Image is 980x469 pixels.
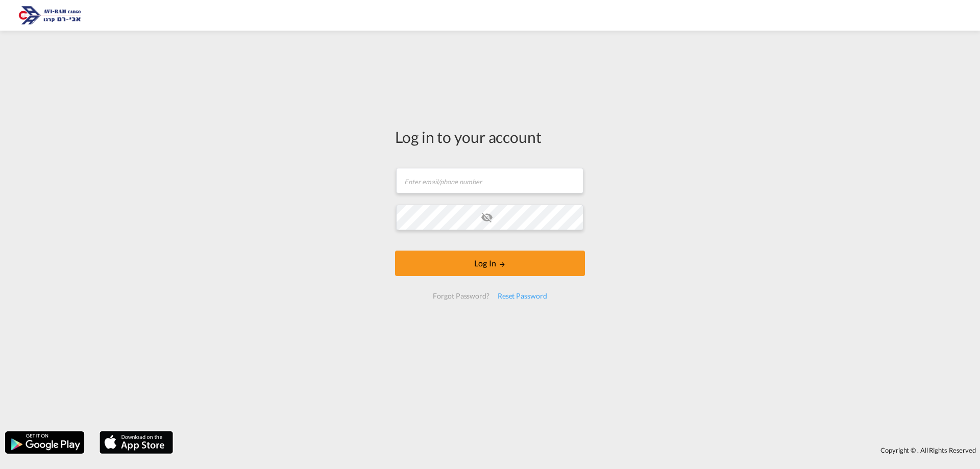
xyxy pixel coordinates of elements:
[396,168,583,193] input: Enter email/phone number
[4,430,85,455] img: google.png
[178,441,980,459] div: Copyright © . All Rights Reserved
[99,430,174,455] img: apple.png
[429,287,493,305] div: Forgot Password?
[15,4,84,27] img: 166978e0a5f911edb4280f3c7a976193.png
[494,287,551,305] div: Reset Password
[481,211,493,224] md-icon: icon-eye-off
[395,251,585,276] button: LOGIN
[395,126,585,147] div: Log in to your account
